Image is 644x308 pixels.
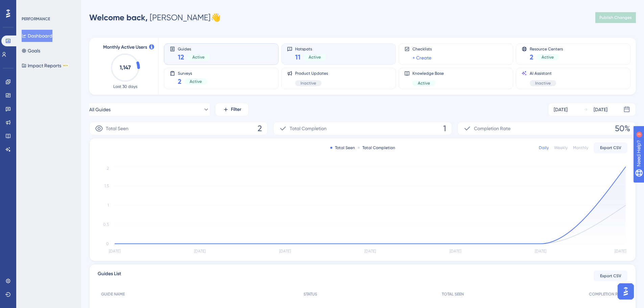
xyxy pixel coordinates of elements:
[103,222,109,227] tspan: 0.5
[178,46,210,51] span: Guides
[215,103,249,116] button: Filter
[194,249,206,254] tspan: [DATE]
[304,291,317,297] span: STATUS
[594,142,627,153] button: Export CSV
[178,52,184,62] span: 12
[442,291,464,297] span: TOTAL SEEN
[22,60,69,72] button: Impact ReportsBETA
[98,270,121,282] span: Guides List
[535,80,551,86] span: Inactive
[554,105,568,114] div: [DATE]
[103,43,147,51] span: Monthly Active Users
[178,77,182,86] span: 2
[89,13,148,22] span: Welcome back,
[412,71,444,76] span: Knowledge Base
[615,123,630,134] span: 50%
[231,105,241,114] span: Filter
[63,64,69,67] div: BETA
[89,12,221,23] div: [PERSON_NAME] 👋
[535,249,546,254] tspan: [DATE]
[450,249,461,254] tspan: [DATE]
[295,52,301,62] span: 11
[589,291,624,297] span: COMPLETION RATE
[258,123,262,134] span: 2
[539,145,549,150] div: Daily
[615,249,626,254] tspan: [DATE]
[16,2,42,10] span: Need Help?
[600,273,621,279] span: Export CSV
[474,124,510,133] span: Completion Rate
[22,30,52,42] button: Dashboard
[290,124,327,133] span: Total Completion
[418,80,430,86] span: Active
[600,145,621,150] span: Export CSV
[192,54,205,60] span: Active
[301,80,316,86] span: Inactive
[89,103,210,116] button: All Guides
[120,64,131,71] text: 1,147
[106,124,128,133] span: Total Seen
[108,203,109,208] tspan: 1
[554,145,568,150] div: Weekly
[412,54,431,62] a: + Create
[106,241,109,246] tspan: 0
[107,166,109,171] tspan: 2
[530,46,563,51] span: Resource Centers
[358,145,395,150] div: Total Completion
[279,249,291,254] tspan: [DATE]
[113,84,137,89] span: Last 30 days
[616,281,636,302] iframe: UserGuiding AI Assistant Launcher
[295,46,326,51] span: Hotspots
[594,270,627,281] button: Export CSV
[190,79,202,84] span: Active
[89,105,111,114] span: All Guides
[22,45,40,57] button: Goals
[47,3,49,9] div: 3
[178,71,207,75] span: Surveys
[101,291,125,297] span: GUIDE NAME
[542,54,554,60] span: Active
[595,12,636,23] button: Publish Changes
[295,71,328,76] span: Product Updates
[573,145,588,150] div: Monthly
[530,52,533,62] span: 2
[530,71,556,76] span: AI Assistant
[309,54,321,60] span: Active
[594,105,607,114] div: [DATE]
[330,145,355,150] div: Total Seen
[412,46,432,52] span: Checklists
[104,184,109,188] tspan: 1.5
[599,15,632,20] span: Publish Changes
[109,249,120,254] tspan: [DATE]
[22,16,50,22] div: PERFORMANCE
[364,249,376,254] tspan: [DATE]
[443,123,446,134] span: 1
